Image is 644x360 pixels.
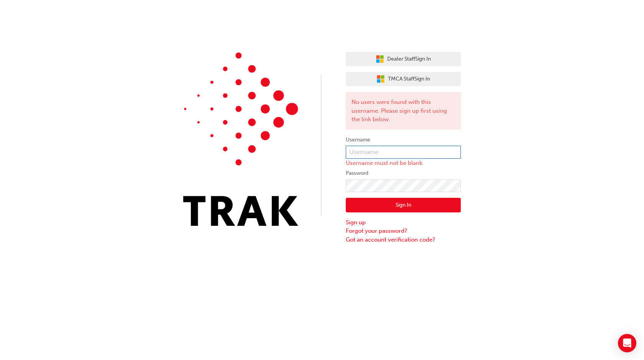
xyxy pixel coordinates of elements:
button: TMCA StaffSign In [346,72,461,87]
p: Username must not be blank [346,159,461,168]
div: No users were found with this username. Please sign up first using the link below. [346,92,461,130]
img: Trak [183,53,298,226]
span: Dealer Staff Sign In [387,55,431,64]
a: Forgot your password? [346,227,461,235]
span: TMCA Staff Sign In [388,75,430,84]
label: Password [346,169,461,178]
label: Username [346,135,461,145]
button: Sign In [346,198,461,212]
a: Sign up [346,218,461,227]
a: Got an account verification code? [346,235,461,244]
input: Username [346,146,461,159]
button: Dealer StaffSign In [346,52,461,66]
div: Open Intercom Messenger [618,334,636,352]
